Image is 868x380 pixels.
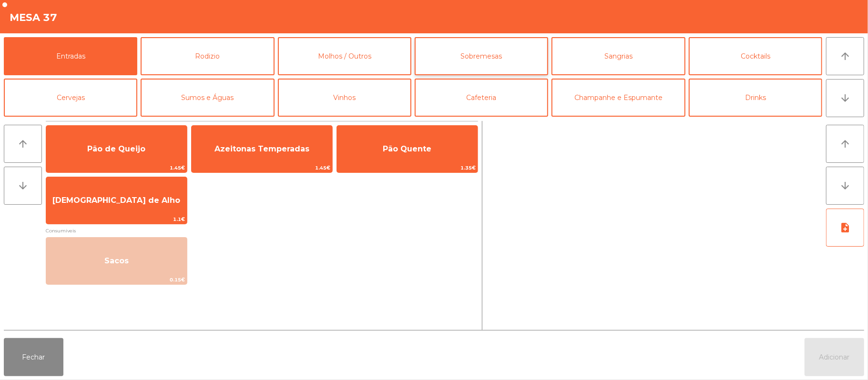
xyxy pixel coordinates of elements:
button: Fechar [4,338,63,376]
h4: Mesa 37 [10,10,57,25]
button: arrow_upward [826,125,864,163]
i: arrow_downward [839,92,851,104]
span: 1.45€ [192,163,332,172]
button: Cafeteria [415,79,548,117]
span: Consumiveis [46,226,478,235]
span: [DEMOGRAPHIC_DATA] de Alho [52,196,180,205]
button: Molhos / Outros [278,37,411,75]
span: 1.1€ [46,215,187,224]
span: Azeitonas Temperadas [214,144,309,153]
button: note_add [826,209,864,247]
i: arrow_downward [17,180,29,191]
button: Cervejas [4,79,137,117]
button: arrow_downward [826,79,864,117]
button: arrow_upward [826,37,864,75]
i: arrow_upward [839,50,851,62]
span: 1.35€ [337,163,478,172]
button: Entradas [4,37,137,75]
button: arrow_downward [4,167,42,205]
button: arrow_upward [4,125,42,163]
span: 0.15€ [46,275,187,284]
span: Pão de Queijo [87,144,145,153]
button: Cocktails [689,37,822,75]
span: Pão Quente [383,144,431,153]
button: Vinhos [278,79,411,117]
i: arrow_upward [17,138,29,150]
button: Sangrias [551,37,685,75]
span: Sacos [104,256,129,265]
button: Sobremesas [415,37,548,75]
span: 1.45€ [46,163,187,172]
i: arrow_upward [839,138,851,150]
i: note_add [839,222,851,233]
button: Champanhe e Espumante [551,79,685,117]
i: arrow_downward [839,180,851,191]
button: arrow_downward [826,167,864,205]
button: Drinks [689,79,822,117]
button: Rodizio [141,37,274,75]
button: Sumos e Águas [141,79,274,117]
